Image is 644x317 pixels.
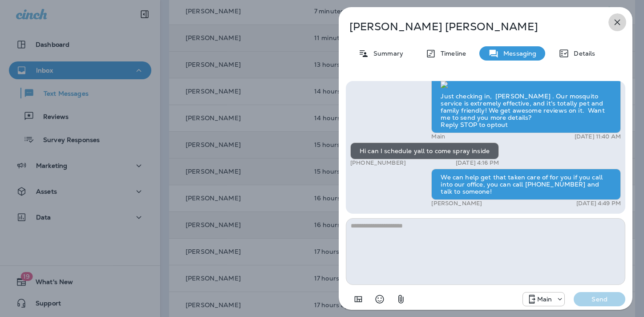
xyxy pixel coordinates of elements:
[371,290,389,308] button: Select an emoji
[349,20,592,33] p: [PERSON_NAME] [PERSON_NAME]
[431,133,445,140] p: Main
[436,50,466,57] p: Timeline
[576,200,621,207] p: [DATE] 4:49 PM
[441,81,448,88] img: twilio-download
[523,294,565,305] div: +1 (817) 482-3792
[431,169,621,200] div: We can help get that taken care of for you if you call into our office, you can call [PHONE_NUMBE...
[575,133,621,140] p: [DATE] 11:40 AM
[499,50,536,57] p: Messaging
[431,200,482,207] p: [PERSON_NAME]
[369,50,403,57] p: Summary
[456,159,499,167] p: [DATE] 4:16 PM
[349,290,367,308] button: Add in a premade template
[431,75,621,133] div: Just checking in, [PERSON_NAME] . Our mosquito service is extremely effective, and it's totally p...
[350,159,406,167] p: [PHONE_NUMBER]
[537,296,552,303] p: Main
[569,50,595,57] p: Details
[350,142,499,159] div: Hi can I schedule yall to come spray inside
